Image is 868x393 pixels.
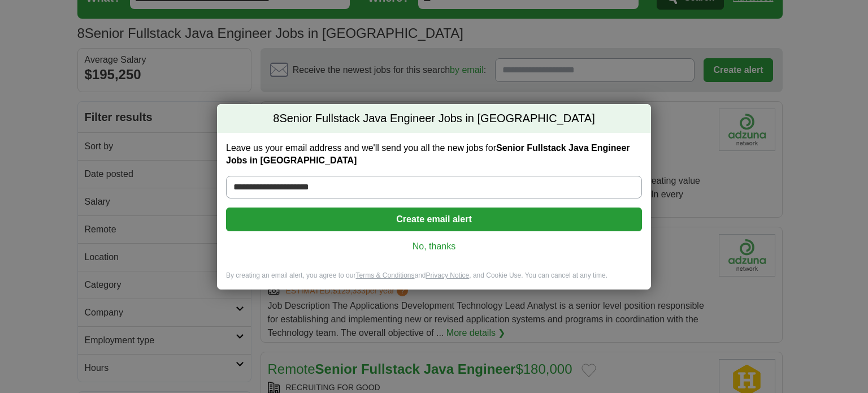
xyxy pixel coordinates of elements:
button: Create email alert [226,208,642,231]
a: Privacy Notice [426,271,470,279]
a: Terms & Conditions [355,271,414,279]
span: 8 [273,111,279,127]
h2: Senior Fullstack Java Engineer Jobs in [GEOGRAPHIC_DATA] [217,104,651,133]
label: Leave us your email address and we'll send you all the new jobs for [226,142,642,167]
div: By creating an email alert, you agree to our and , and Cookie Use. You can cancel at any time. [217,271,651,290]
a: No, thanks [235,240,633,253]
